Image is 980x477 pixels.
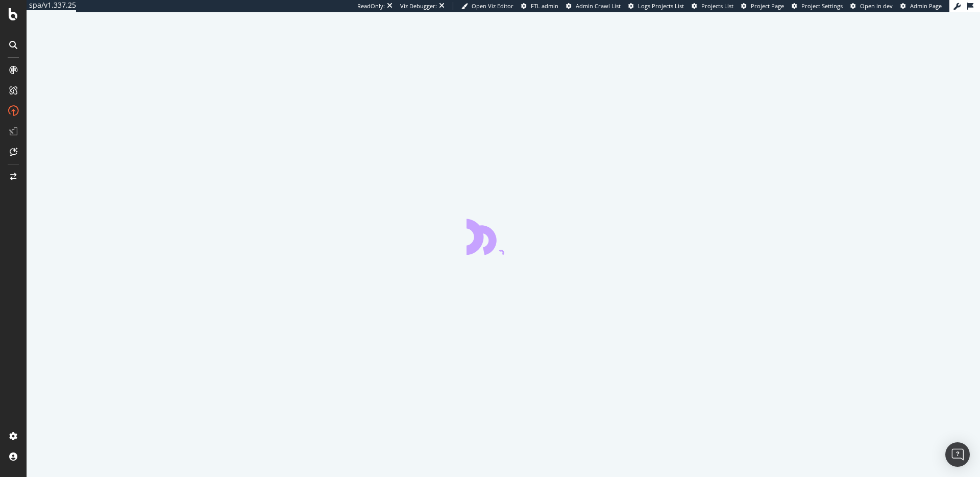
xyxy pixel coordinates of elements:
[521,2,558,10] a: FTL admin
[467,218,540,255] div: animation
[751,2,784,10] span: Project Page
[628,2,684,10] a: Logs Projects List
[692,2,733,10] a: Projects List
[945,442,970,467] div: Open Intercom Messenger
[900,2,942,10] a: Admin Page
[576,2,621,10] span: Admin Crawl List
[801,2,843,10] span: Project Settings
[472,2,513,10] span: Open Viz Editor
[531,2,558,10] span: FTL admin
[910,2,942,10] span: Admin Page
[461,2,513,10] a: Open Viz Editor
[357,2,385,10] div: ReadOnly:
[638,2,684,10] span: Logs Projects List
[566,2,621,10] a: Admin Crawl List
[860,2,893,10] span: Open in dev
[741,2,784,10] a: Project Page
[850,2,893,10] a: Open in dev
[400,2,437,10] div: Viz Debugger:
[701,2,733,10] span: Projects List
[792,2,843,10] a: Project Settings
